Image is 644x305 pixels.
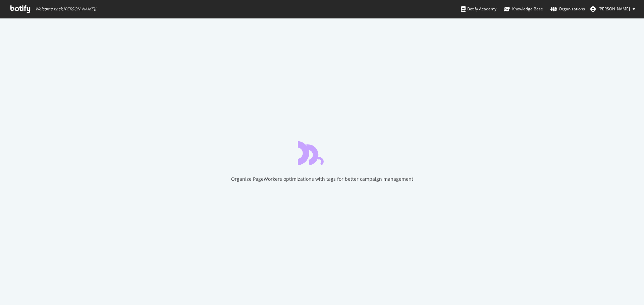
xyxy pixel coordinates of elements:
[35,6,96,12] span: Welcome back, [PERSON_NAME] !
[461,6,496,12] div: Botify Academy
[231,176,413,182] div: Organize PageWorkers optimizations with tags for better campaign management
[504,6,543,12] div: Knowledge Base
[585,4,641,14] button: [PERSON_NAME]
[298,141,346,165] div: animation
[550,6,585,12] div: Organizations
[598,6,630,12] span: Jordan Bradley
